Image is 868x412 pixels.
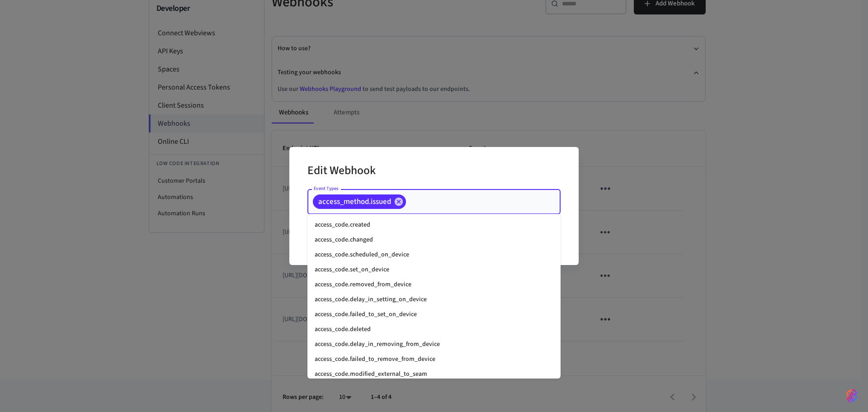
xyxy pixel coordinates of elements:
[307,232,561,247] li: access_code.changed
[313,194,406,209] div: access_method.issued
[313,197,396,206] span: access_method.issued
[307,277,561,292] li: access_code.removed_from_device
[307,247,561,262] li: access_code.scheduled_on_device
[307,367,561,382] li: access_code.modified_external_to_seam
[307,322,561,337] li: access_code.deleted
[307,292,561,307] li: access_code.delay_in_setting_on_device
[307,158,376,185] h2: Edit Webhook
[307,262,561,277] li: access_code.set_on_device
[307,307,561,322] li: access_code.failed_to_set_on_device
[314,185,339,192] label: Event Types
[307,337,561,352] li: access_code.delay_in_removing_from_device
[846,388,857,403] img: SeamLogoGradient.69752ec5.svg
[307,218,561,232] li: access_code.created
[307,352,561,367] li: access_code.failed_to_remove_from_device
